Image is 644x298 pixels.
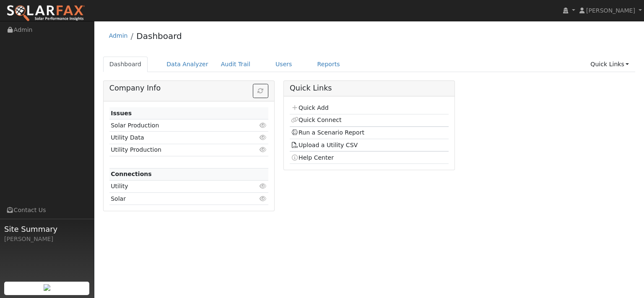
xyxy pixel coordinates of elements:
[109,32,128,39] a: Admin
[6,5,85,22] img: SolarFax
[260,196,267,202] i: Click to view
[215,57,257,72] a: Audit Trail
[311,57,346,72] a: Reports
[111,171,152,177] strong: Connections
[291,154,334,161] a: Help Center
[584,57,635,72] a: Quick Links
[291,142,358,148] a: Upload a Utility CSV
[111,110,132,117] strong: Issues
[291,104,328,111] a: Quick Add
[4,235,90,244] div: [PERSON_NAME]
[291,129,364,136] a: Run a Scenario Report
[109,144,243,156] td: Utility Production
[290,84,449,93] h5: Quick Links
[269,57,299,72] a: Users
[44,284,50,291] img: retrieve
[160,57,215,72] a: Data Analyzer
[109,193,243,205] td: Solar
[586,7,635,14] span: [PERSON_NAME]
[260,147,267,153] i: Click to view
[260,183,267,189] i: Click to view
[109,119,243,132] td: Solar Production
[109,132,243,144] td: Utility Data
[103,57,148,72] a: Dashboard
[109,180,243,192] td: Utility
[109,84,268,93] h5: Company Info
[291,117,341,123] a: Quick Connect
[260,135,267,140] i: Click to view
[260,122,267,128] i: Click to view
[136,31,182,41] a: Dashboard
[4,223,90,235] span: Site Summary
